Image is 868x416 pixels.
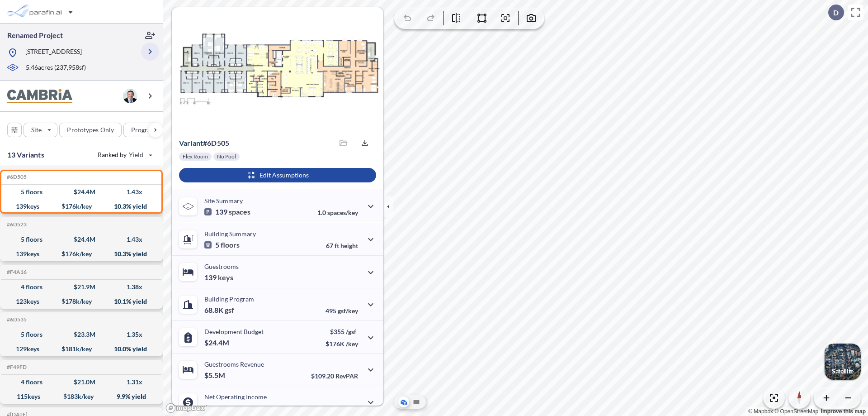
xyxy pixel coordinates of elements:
button: Ranked by Yield [90,148,158,162]
p: Building Summary [204,230,256,238]
span: height [340,242,358,249]
span: Yield [129,150,144,159]
span: margin [338,405,358,412]
img: BrandImage [7,89,72,103]
a: Mapbox homepage [165,403,205,413]
p: Edit Assumptions [259,171,309,180]
span: ft [335,242,339,249]
p: 139 [204,207,250,216]
p: Renamed Project [7,30,63,40]
span: floors [221,240,240,249]
p: D [833,9,839,17]
p: Guestrooms Revenue [204,360,264,368]
p: [STREET_ADDRESS] [25,47,82,58]
span: RevPAR [335,372,358,380]
p: 495 [325,307,358,315]
p: 5.46 acres ( 237,958 sf) [26,63,86,73]
p: 67 [326,242,358,249]
p: No Pool [217,153,236,160]
p: Program [131,125,156,134]
p: Development Budget [204,328,264,335]
span: /gsf [346,328,356,335]
h5: Click to copy the code [5,364,27,370]
a: Improve this map [821,408,866,415]
p: $176K [325,340,358,348]
p: 13 Variants [7,149,44,160]
a: Mapbox [748,408,773,415]
button: Prototypes Only [59,123,122,137]
p: Building Program [204,295,254,303]
p: 68.8K [204,306,234,315]
span: Variant [179,139,203,147]
span: spaces [229,207,250,216]
p: 45.0% [320,405,358,412]
p: $2.5M [204,403,226,412]
h5: Click to copy the code [5,221,27,228]
h5: Click to copy the code [5,316,27,323]
h5: Click to copy the code [5,174,27,180]
p: $109.20 [311,372,358,380]
p: Net Operating Income [204,393,267,401]
p: Satellite [832,368,854,375]
img: Switcher Image [825,344,861,380]
button: Aerial View [398,397,409,407]
span: keys [218,273,233,282]
h5: Click to copy the code [5,269,27,275]
p: 139 [204,273,233,282]
span: gsf/key [338,307,358,315]
button: Switcher ImageSatellite [825,344,861,380]
button: Site Plan [411,397,422,407]
p: 1.0 [317,209,358,216]
p: 5 [204,240,240,249]
p: $355 [325,328,358,335]
p: Flex Room [183,153,208,160]
a: OpenStreetMap [774,408,818,415]
span: /key [346,340,358,348]
p: Site Summary [204,197,243,205]
span: spaces/key [327,209,358,216]
p: $24.4M [204,338,231,347]
p: Site [31,125,42,134]
button: Site [24,123,57,137]
p: Guestrooms [204,263,239,270]
img: user logo [123,89,137,103]
button: Program [123,123,172,137]
span: gsf [225,306,234,315]
p: # 6d505 [179,139,229,148]
p: Prototypes Only [67,125,114,134]
button: Edit Assumptions [179,168,376,182]
p: $5.5M [204,371,226,380]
